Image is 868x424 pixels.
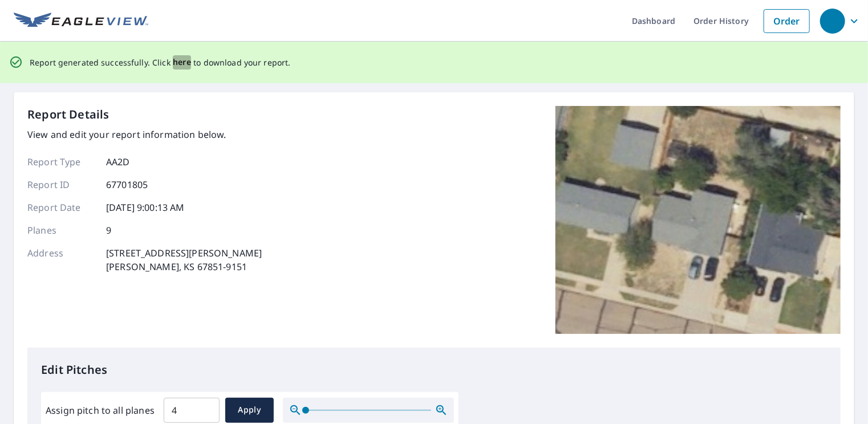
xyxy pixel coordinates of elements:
p: [DATE] 9:00:13 AM [106,201,185,214]
p: Report Date [27,201,96,214]
p: View and edit your report information below. [27,128,262,141]
p: 9 [106,223,111,237]
p: [STREET_ADDRESS][PERSON_NAME] [PERSON_NAME], KS 67851-9151 [106,246,262,274]
p: Edit Pitches [41,361,827,378]
span: Apply [234,403,265,417]
p: Report generated successfully. Click to download your report. [30,55,291,70]
label: Assign pitch to all planes [46,403,155,417]
button: Apply [225,398,274,423]
button: here [173,55,192,70]
p: Planes [27,223,96,237]
p: Report Details [27,106,109,123]
p: Report Type [27,155,96,169]
a: Order [764,9,810,33]
p: 67701805 [106,178,148,191]
p: AA2D [106,155,130,169]
p: Address [27,246,96,274]
img: Top image [555,106,841,334]
img: EV Logo [14,13,148,30]
p: Report ID [27,178,96,191]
